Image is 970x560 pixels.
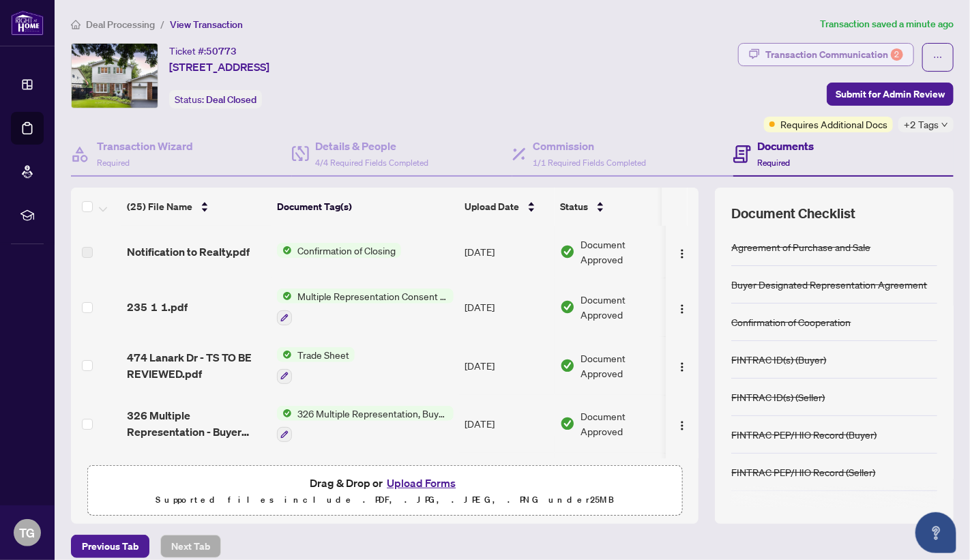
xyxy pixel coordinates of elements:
img: Document Status [560,244,575,259]
span: TG [20,523,35,542]
button: Submit for Admin Review [827,83,954,106]
th: Upload Date [459,188,555,226]
div: 2 [891,48,903,61]
img: Document Status [560,299,575,314]
span: 235 1 1.pdf [127,299,188,315]
div: Agreement of Purchase and Sale [731,239,870,254]
td: [DATE] [459,336,555,395]
img: logo [11,10,44,35]
span: 50773 [206,45,237,57]
div: Ticket #: [169,43,237,59]
li: / [160,16,164,32]
span: Document Approved [580,409,665,439]
h4: Details & People [316,138,429,154]
img: Status Icon [277,347,292,362]
span: Requires Additional Docs [780,117,887,132]
img: Status Icon [277,243,292,258]
img: Logo [677,248,688,259]
span: Document Approved [580,351,665,381]
span: 474 Lanark Dr - TS TO BE REVIEWED.pdf [127,349,266,382]
span: +2 Tags [904,117,939,132]
span: 326 Multiple Representation - Buyer Acknowledgement Consent - PropTx-[PERSON_NAME].pdf [127,407,266,440]
button: Logo [671,355,693,377]
span: Trade Sheet [292,347,355,362]
div: Buyer Designated Representation Agreement [731,277,927,292]
button: Previous Tab [71,535,149,558]
button: Status IconTrade Sheet [277,347,355,384]
div: FINTRAC ID(s) (Buyer) [731,352,826,367]
td: [DATE] [459,453,555,512]
button: Logo [671,413,693,434]
span: Status [560,199,588,214]
span: Confirmation of Closing [292,243,401,258]
span: Deal Closed [206,93,256,106]
button: Transaction Communication2 [738,43,914,66]
button: Open asap [915,512,956,553]
span: (25) File Name [127,199,192,214]
div: Confirmation of Cooperation [731,314,851,329]
span: View Transaction [170,18,243,31]
span: Deal Processing [86,18,155,31]
td: [DATE] [459,395,555,454]
button: Logo [671,296,693,318]
span: Required [758,158,791,168]
span: down [941,121,948,128]
img: Logo [677,362,688,372]
span: Document Checklist [731,204,855,223]
span: Document Approved [580,292,665,322]
div: FINTRAC PEP/HIO Record (Buyer) [731,427,877,442]
span: home [71,20,80,29]
div: Transaction Communication [765,44,903,65]
span: [STREET_ADDRESS] [169,59,269,75]
span: Drag & Drop orUpload FormsSupported files include .PDF, .JPG, .JPEG, .PNG under25MB [88,466,681,516]
button: Status Icon326 Multiple Representation, Buyer - Acknowledgement & Consent Disclosure [277,406,454,443]
img: Document Status [560,358,575,373]
img: Status Icon [277,289,292,304]
th: (25) File Name [121,188,271,226]
span: Drag & Drop or [310,474,460,492]
span: 326 Multiple Representation, Buyer - Acknowledgement & Consent Disclosure [292,406,454,421]
div: FINTRAC ID(s) (Seller) [731,389,825,404]
span: 4/4 Required Fields Completed [316,158,429,168]
button: Logo [671,241,693,263]
img: Status Icon [277,406,292,421]
h4: Transaction Wizard [97,138,193,154]
span: Upload Date [465,199,519,214]
span: ellipsis [933,53,943,62]
span: Previous Tab [82,535,138,557]
div: Status: [169,90,262,108]
h4: Documents [758,138,814,154]
h4: Commission [533,138,646,154]
div: FINTRAC PEP/HIO Record (Seller) [731,465,875,480]
img: IMG-E12323524_1.jpg [72,44,158,108]
button: Status IconMultiple Representation Consent Form (Seller) [277,289,454,325]
span: 1/1 Required Fields Completed [533,158,646,168]
span: Notification to Realty.pdf [127,244,250,260]
th: Document Tag(s) [271,188,459,226]
th: Status [555,188,671,226]
p: Supported files include .PDF, .JPG, .JPEG, .PNG under 25 MB [96,492,673,508]
img: Logo [677,420,688,431]
button: Upload Forms [383,474,460,492]
td: [DATE] [459,226,555,278]
span: Required [97,158,130,168]
span: Document Approved [580,237,665,267]
button: Status IconConfirmation of Closing [277,243,401,258]
article: Transaction saved a minute ago [820,16,954,32]
img: Logo [677,304,688,314]
button: Next Tab [160,535,221,558]
span: Submit for Admin Review [836,83,945,105]
img: Document Status [560,416,575,431]
td: [DATE] [459,278,555,336]
span: Multiple Representation Consent Form (Seller) [292,289,454,304]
